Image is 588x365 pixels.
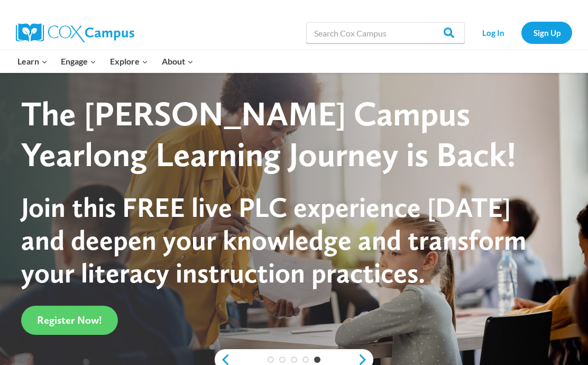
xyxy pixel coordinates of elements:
a: 1 [268,357,274,363]
span: Join this FREE live PLC experience [DATE] and deepen your knowledge and transform your literacy i... [21,190,526,290]
input: Search Cox Campus [306,22,465,43]
a: Sign Up [521,22,572,43]
a: 2 [279,357,286,363]
nav: Primary Navigation [11,50,200,72]
a: 3 [291,357,297,363]
img: Cox Campus [16,23,134,42]
div: The [PERSON_NAME] Campus Yearlong Learning Journey is Back! [21,94,550,175]
nav: Secondary Navigation [470,22,572,43]
button: Child menu of Explore [103,50,155,72]
a: Register Now! [21,306,118,335]
button: Child menu of Engage [54,50,104,72]
button: Child menu of Learn [11,50,54,72]
span: Register Now! [37,314,102,326]
a: 5 [314,357,320,363]
a: 4 [302,357,309,363]
a: Log In [470,22,516,43]
button: Child menu of About [155,50,200,72]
